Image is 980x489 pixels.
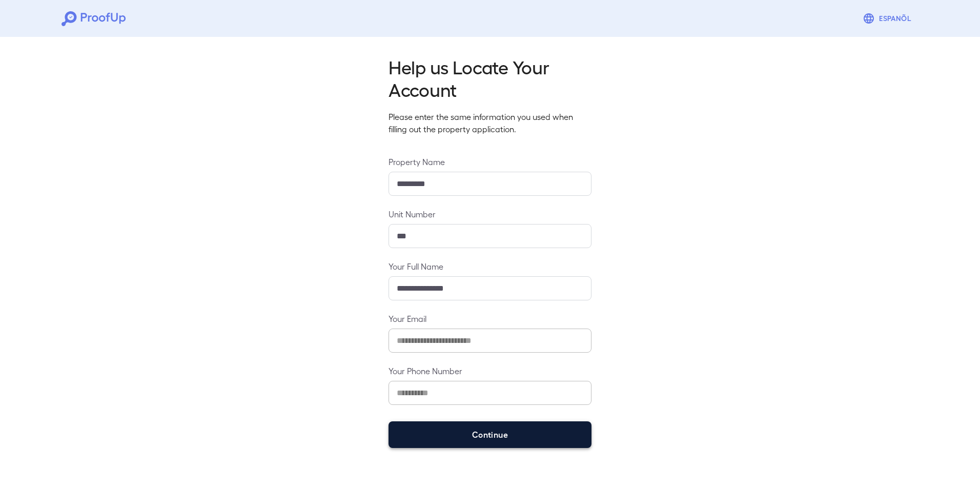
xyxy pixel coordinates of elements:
p: Please enter the same information you used when filling out the property application. [389,111,591,135]
label: Your Full Name [389,260,591,272]
button: Continue [389,421,591,448]
label: Unit Number [389,208,591,220]
label: Your Phone Number [389,365,591,377]
button: Espanõl [859,8,918,29]
h2: Help us Locate Your Account [389,55,591,100]
label: Your Email [389,313,591,324]
label: Property Name [389,156,591,168]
